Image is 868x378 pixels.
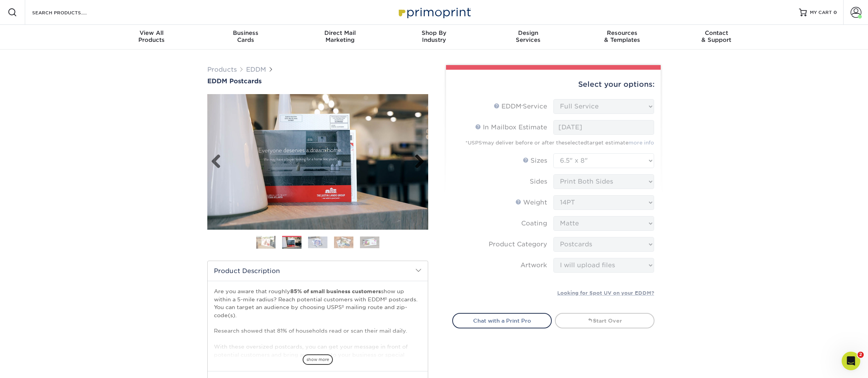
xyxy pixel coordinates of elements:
[199,29,293,43] div: Cards
[387,25,481,50] a: Shop ByIndustry
[256,235,276,249] img: EDDM 01
[207,94,428,230] img: EDDM Postcards 02
[293,29,387,43] div: Marketing
[858,352,864,358] span: 2
[555,313,654,328] a: Start Over
[481,29,575,36] span: Design
[290,288,381,294] strong: 85% of small business customers
[669,25,763,50] a: Contact& Support
[199,29,293,36] span: Business
[395,4,473,21] img: Primoprint
[207,77,262,85] span: EDDM Postcards
[105,29,199,43] div: Products
[842,352,860,370] iframe: Intercom live chat
[387,29,481,36] span: Shop By
[810,9,832,16] span: MY CART
[293,29,387,36] span: Direct Mail
[575,29,669,36] span: Resources
[481,29,575,43] div: Services
[208,261,428,281] h2: Product Description
[669,29,763,43] div: & Support
[834,10,837,15] span: 0
[207,77,428,85] a: EDDM Postcards
[282,237,301,249] img: EDDM 02
[575,29,669,43] div: & Templates
[303,354,333,365] span: show more
[452,70,654,99] div: Select your options:
[199,25,293,50] a: BusinessCards
[31,8,107,17] input: SEARCH PRODUCTS.....
[308,236,327,248] img: EDDM 03
[360,236,379,248] img: EDDM 05
[207,66,237,73] a: Products
[575,25,669,50] a: Resources& Templates
[452,313,552,328] a: Chat with a Print Pro
[669,29,763,36] span: Contact
[246,66,266,73] a: EDDM
[105,25,199,50] a: View AllProducts
[481,25,575,50] a: DesignServices
[105,29,199,36] span: View All
[387,29,481,43] div: Industry
[334,236,353,248] img: EDDM 04
[293,25,387,50] a: Direct MailMarketing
